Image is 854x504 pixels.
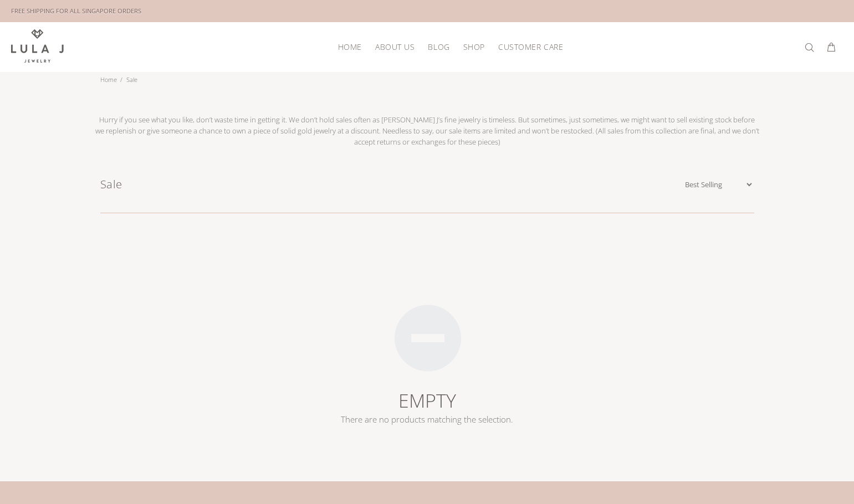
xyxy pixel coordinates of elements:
div: FREE SHIPPING FOR ALL SINGAPORE ORDERS [11,5,141,17]
a: HOME [331,38,369,55]
p: Hurry if you see what you like, don’t waste time in getting it. We don’t hold sales often as [PER... [95,114,760,147]
h1: Sale [100,176,683,193]
a: ABOUT US [369,38,421,55]
span: HOME [338,43,362,51]
span: CUSTOMER CARE [498,43,563,51]
p: There are no products matching the selection. [106,414,749,425]
a: SHOP [457,38,492,55]
span: BLOG [428,43,449,51]
span: SHOP [463,43,485,51]
span: ABOUT US [375,43,415,51]
li: Sale [120,72,141,88]
h2: EMPTY [106,388,749,413]
a: Home [100,75,117,84]
a: BLOG [421,38,456,55]
a: CUSTOMER CARE [492,38,563,55]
